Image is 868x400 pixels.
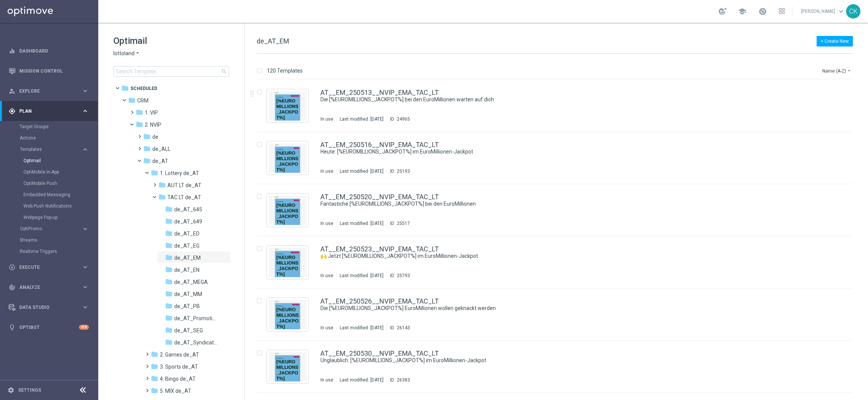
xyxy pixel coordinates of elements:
[113,50,135,57] span: lottoland
[337,116,387,122] div: Last modified: [DATE]
[20,226,82,231] div: OptiPromo
[20,135,79,141] a: Actions
[82,264,89,271] i: keyboard_arrow_right
[320,253,820,260] div: 🙌 Jetzt [%EUROMILLIONS_JACKPOT%] im EuroMillionen-Jackpot
[9,61,89,81] div: Mission Control
[152,146,170,152] span: de_ALL
[320,325,333,331] div: In use
[165,254,173,261] i: folder
[20,121,97,132] div: Target Groups
[165,290,173,298] i: folder
[165,338,173,346] i: folder
[82,87,89,95] i: keyboard_arrow_right
[23,158,79,164] a: Optimail
[269,143,306,173] img: 25193.jpeg
[82,225,89,233] i: keyboard_arrow_right
[320,357,820,364] div: Unglaublich: [%EUROMILLIONS_JACKPOT%] im EuroMillionen-Jackpot
[249,184,866,236] div: Press SPACE to select this row.
[8,324,89,330] div: lightbulb Optibot +10
[23,214,79,220] a: Webpage Pop-up
[165,266,173,273] i: folder
[174,339,218,346] span: de_AT_Syndicates
[387,377,410,383] div: ID:
[79,325,89,330] div: +10
[8,387,14,394] i: settings
[174,206,202,213] span: de_AT_645
[8,88,89,94] div: person_search Explore keyboard_arrow_right
[249,236,866,288] div: Press SPACE to select this row.
[174,230,200,237] span: de_AT_ED
[151,387,158,394] i: folder
[20,132,97,144] div: Actions
[160,375,196,382] span: 4. Bingo de_AT
[337,273,387,279] div: Last modified: [DATE]
[135,50,141,57] i: arrow_drop_down
[9,88,15,95] i: person_search
[23,169,79,175] a: OptiMobile In-App
[397,168,410,174] div: 25193
[221,68,227,74] span: search
[249,288,866,341] div: Press SPACE to select this row.
[165,205,173,213] i: folder
[23,192,79,198] a: Embedded Messaging
[23,180,79,186] a: OptiMobile Push
[387,325,410,331] div: ID:
[158,181,166,189] i: folder
[165,302,173,310] i: folder
[82,107,89,115] i: keyboard_arrow_right
[320,305,820,312] div: Die [%EUROMILLIONS_JACKPOT%] EuroMillionen wollen geknackt werden
[152,133,158,140] span: de
[320,116,333,122] div: In use
[8,304,89,310] div: Data Studio keyboard_arrow_right
[152,158,168,164] span: de_AT
[320,96,820,103] div: Die [%EUROMILLIONS_JACKPOT%] bei den EuroMillionen warten auf dich
[9,48,15,54] i: equalizer
[23,166,97,178] div: OptiMobile In-App
[387,116,410,122] div: ID:
[151,350,158,358] i: folder
[9,88,82,95] div: Explore
[20,146,89,152] button: Templates keyboard_arrow_right
[387,220,410,226] div: ID:
[320,200,820,208] div: Fantastiche [%EUROMILLIONS_JACKPOT%] bei den EuroMillionen
[174,242,200,249] span: de_AT_EG
[19,305,82,310] span: Data Studio
[9,317,89,337] div: Optibot
[8,284,89,290] button: track_changes Analyze keyboard_arrow_right
[82,146,89,153] i: keyboard_arrow_right
[320,141,439,148] a: AT__EM_250516__NVIP_EMA_TAC_LT
[130,85,157,92] span: Scheduled
[174,291,202,298] span: de_AT_MM
[269,248,306,277] img: 25793.jpeg
[145,121,161,128] span: 2. NVIP
[18,388,41,392] a: Settings
[160,351,199,358] span: 2. Games de_AT
[174,267,200,273] span: de_AT_EN
[151,375,158,382] i: folder
[20,226,89,232] div: OptiPromo keyboard_arrow_right
[9,284,82,291] div: Analyze
[23,155,97,166] div: Optimail
[9,108,15,115] i: gps_fixed
[82,284,89,291] i: keyboard_arrow_right
[160,363,198,370] span: 3. Sports de_AT
[23,200,97,212] div: Web Push Notifications
[269,91,306,121] img: 24965.jpeg
[337,168,387,174] div: Last modified: [DATE]
[397,325,410,331] div: 26143
[8,264,89,270] button: play_circle_outline Execute keyboard_arrow_right
[143,145,151,152] i: folder
[174,279,208,285] span: de_AT_MEGA
[151,363,158,370] i: folder
[174,327,203,334] span: de_AT_SEG
[19,109,82,113] span: Plan
[19,265,82,270] span: Execute
[320,148,820,155] div: Heute: [%EUROMILLIONS_JACKPOT%] im EuroMillionen-Jackpot
[249,80,866,132] div: Press SPACE to select this row.
[143,133,151,140] i: folder
[320,168,333,174] div: In use
[320,200,803,208] a: Fantastiche [%EUROMILLIONS_JACKPOT%] bei den EuroMillionen
[165,326,173,334] i: folder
